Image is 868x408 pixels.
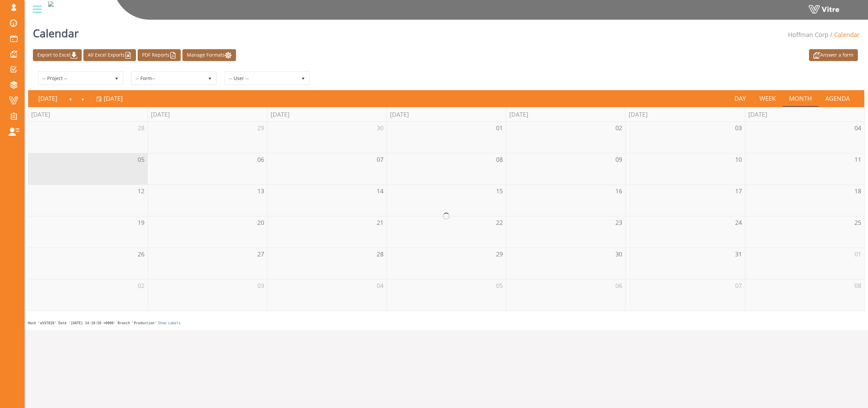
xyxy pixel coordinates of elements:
img: cal_download.png [71,52,77,59]
span: -- User -- [225,72,297,84]
img: cal_excel.png [125,52,132,59]
th: [DATE] [745,107,864,122]
a: Show Labels [158,321,180,325]
a: Previous [64,91,77,106]
h1: Calendar [33,17,79,46]
th: [DATE] [147,107,267,122]
img: appointment_white2.png [813,52,820,59]
th: [DATE] [387,107,506,122]
a: Manage Formats [182,49,236,61]
img: cal_pdf.png [170,52,176,59]
a: Day [728,91,753,106]
th: [DATE] [28,107,147,122]
a: Month [783,91,819,106]
img: cal_settings.png [225,52,232,59]
a: Export to Excel [33,49,82,61]
a: Hoffman Corp [788,31,828,39]
a: All Excel Exports [83,49,136,61]
span: -- Form-- [132,72,204,84]
span: [DATE] [104,94,123,102]
a: Agenda [818,91,856,106]
img: 145bab0d-ac9d-4db8-abe7-48df42b8fa0a.png [48,1,54,7]
a: Answer a form [809,49,858,61]
span: select [204,72,216,84]
a: Week [753,91,783,106]
li: Calendar [828,31,860,39]
span: -- Project -- [39,72,111,84]
span: Hash 'a597828' Date '[DATE] 14:18:50 +0000' Branch 'Production' [28,321,156,325]
a: Next [77,91,90,106]
a: [DATE] [96,91,123,106]
span: select [297,72,309,84]
th: [DATE] [625,107,745,122]
th: [DATE] [506,107,625,122]
th: [DATE] [267,107,387,122]
span: select [111,72,123,84]
a: [DATE] [32,91,64,106]
a: PDF Reports [138,49,181,61]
